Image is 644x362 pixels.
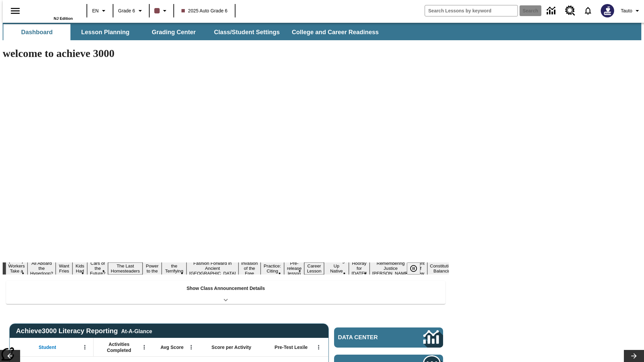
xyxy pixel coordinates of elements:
button: Slide 1 Labor Day: Workers Take a Stand [6,257,28,280]
button: Grading Center [140,24,207,40]
button: Slide 10 The Invasion of the Free CD [238,255,261,282]
button: Dashboard [3,24,70,40]
button: Slide 4 Dirty Jobs Kids Had To Do [72,252,87,285]
button: Slide 18 The Constitution's Balancing Act [427,257,460,280]
button: Slide 13 Career Lesson [304,262,324,275]
button: Pause [407,262,420,275]
div: Pause [407,262,427,275]
span: 2025 Auto Grade 6 [181,7,228,14]
button: Lesson Planning [72,24,139,40]
input: search field [425,5,518,16]
span: NJ Edition [54,16,73,20]
button: Slide 3 Do You Want Fries With That? [56,252,72,285]
span: Score per Activity [212,344,252,350]
button: Grade: Grade 6, Select a grade [115,5,147,17]
button: Slide 15 Hooray for Constitution Day! [349,260,370,277]
span: EN [92,7,99,14]
button: Open Menu [139,342,149,352]
span: Grade 6 [118,7,135,14]
a: Data Center [543,2,561,20]
a: Resource Center, Will open in new tab [561,2,579,20]
button: Open side menu [5,1,25,21]
h1: welcome to achieve 3000 [3,47,449,60]
button: Language: EN, Select a language [89,5,111,17]
a: Home [29,3,73,16]
span: Pre-Test Lexile [275,344,308,350]
div: Show Class Announcement Details [6,281,445,304]
button: Open Menu [314,342,324,352]
p: Show Class Announcement Details [186,285,265,292]
button: College and Career Readiness [286,24,384,40]
button: Class/Student Settings [209,24,285,40]
a: Data Center [334,327,443,348]
button: Slide 5 Cars of the Future? [87,260,108,277]
button: Select a new avatar [597,2,618,19]
span: Avg Score [160,344,183,350]
div: At-A-Glance [121,327,152,335]
a: Notifications [579,2,597,19]
button: Lesson carousel, Next [624,350,644,362]
button: Open Menu [186,342,196,352]
button: Slide 6 The Last Homesteaders [108,262,143,275]
button: Class color is dark brown. Change class color [152,5,171,17]
button: Slide 2 All Aboard the Hyperloop? [28,260,56,277]
span: Achieve3000 Literacy Reporting [16,327,152,335]
span: Student [39,344,56,350]
button: Slide 8 Attack of the Terrifying Tomatoes [162,257,186,280]
button: Slide 14 Cooking Up Native Traditions [324,257,349,280]
span: Activities Completed [97,341,141,353]
div: SubNavbar [3,23,641,40]
button: Slide 11 Mixed Practice: Citing Evidence [261,257,284,280]
button: Slide 7 Solar Power to the People [143,257,162,280]
button: Profile/Settings [618,5,644,17]
div: SubNavbar [3,24,385,40]
span: Tauto [621,7,632,14]
button: Slide 12 Pre-release lesson [284,260,304,277]
div: Home [29,2,73,20]
button: Open Menu [80,342,90,352]
span: Data Center [338,334,401,341]
button: Slide 16 Remembering Justice O'Connor [370,260,412,277]
button: Slide 9 Fashion Forward in Ancient Rome [186,260,238,277]
img: Avatar [601,4,614,17]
